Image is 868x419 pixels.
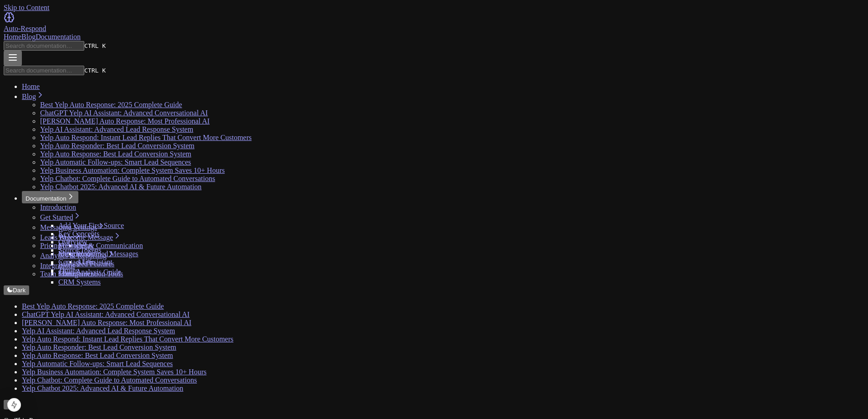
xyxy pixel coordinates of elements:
[40,203,76,211] a: Introduction
[40,101,182,109] a: Best Yelp Auto Response: 2025 Complete Guide
[4,33,21,41] a: Home
[40,134,252,141] a: Yelp Auto Respond: Instant Lead Replies That Convert More Customers
[4,4,49,11] a: Skip to Content
[40,183,201,191] a: Yelp Chatbot 2025: Advanced AI & Future Automation
[40,242,61,249] a: Pricing
[22,335,233,343] a: Yelp Auto Respond: Instant Lead Replies That Convert More Customers
[77,250,139,258] a: Predefined Messages
[40,262,83,269] a: Integrations
[22,352,173,359] a: Yelp Auto Response: Best Lead Conversion System
[36,33,81,41] a: Documentation
[4,66,84,75] input: Search documentation…
[22,360,173,367] a: Yelp Automatic Follow-ups: Smart Lead Sequences
[40,223,105,231] a: Messaging Settings
[22,310,190,318] a: ChatGPT Yelp AI Assistant: Advanced Conversational AI
[22,376,197,384] a: Yelp Chatbot: Complete Guide to Automated Conversations
[58,242,143,249] a: Messages & Communication
[58,278,101,286] a: CRM Systems
[84,42,106,49] kbd: CTRL K
[21,33,36,41] a: Blog
[40,158,191,166] a: Yelp Automatic Follow-ups: Smart Lead Sequences
[40,166,225,174] a: Yelp Business Automation: Complete System Saves 10+ Hours
[40,125,193,133] a: Yelp AI Assistant: Advanced Lead Response System
[22,384,183,392] a: Yelp Chatbot 2025: Advanced AI & Future Automation
[22,302,164,310] a: Best Yelp Auto Response: 2025 Complete Guide
[84,67,106,74] kbd: CTRL K
[40,252,115,259] a: Analytics & Reporting
[40,109,208,117] a: ChatGPT Yelp AI Assistant: Advanced Conversational AI
[22,83,40,90] a: Home
[40,117,210,125] a: [PERSON_NAME] Auto Response: Most Professional AI
[58,268,121,276] a: Chart Analysis Guide
[4,25,864,33] div: Auto-Respond
[40,213,81,221] a: Get Started
[40,233,82,241] a: Leads Page
[4,285,29,295] button: Dark
[40,150,191,158] a: Yelp Auto Response: Best Lead Conversion System
[40,142,195,150] a: Yelp Auto Responder: Best Lead Conversion System
[40,175,215,182] a: Yelp Chatbot: Complete Guide to Automated Conversations
[22,343,176,351] a: Yelp Auto Responder: Best Lead Conversion System
[4,400,16,409] button: Change theme
[58,233,121,241] a: Welcome Message
[22,327,175,335] a: Yelp AI Assistant: Advanced Lead Response System
[4,12,864,33] a: Home page
[22,93,44,100] a: Blog
[22,368,206,376] a: Yelp Business Automation: Complete System Saves 10+ Hours
[4,41,84,51] input: Search documentation…
[40,270,96,278] a: Team Management
[22,319,191,326] a: [PERSON_NAME] Auto Response: Most Professional AI
[58,260,114,268] a: Advanced Features
[22,191,78,203] button: Documentation
[4,51,22,66] button: Menu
